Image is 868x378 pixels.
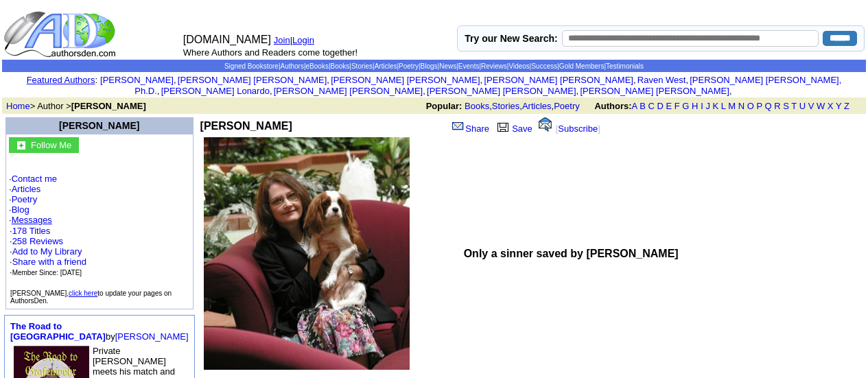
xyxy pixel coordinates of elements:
[31,140,71,150] font: Follow Me
[421,62,438,70] a: Blogs
[728,101,736,111] a: M
[732,88,734,95] font: i
[224,62,644,70] span: | | | | | | | | | | | | | |
[522,101,552,111] a: Articles
[482,77,484,84] font: i
[495,121,511,132] img: library.gif
[10,321,189,342] font: by
[426,101,462,111] b: Popular:
[640,101,646,111] a: B
[12,174,57,184] a: Contact me
[425,88,427,95] font: i
[10,321,106,342] a: The Road to [GEOGRAPHIC_DATA]
[692,101,698,111] a: H
[351,62,373,70] a: Stories
[3,10,119,58] img: logo_ad.gif
[12,257,86,267] a: Share with a friend
[274,35,290,45] a: Join
[756,101,762,111] a: P
[12,236,63,246] a: 258 Reviews
[9,215,52,225] font: ·
[452,121,464,132] img: share_page.gif
[12,204,30,215] a: Blog
[701,101,703,111] a: I
[12,215,52,225] a: Messages
[426,101,862,111] font: , , ,
[657,101,663,111] a: D
[272,88,274,95] font: i
[331,62,350,70] a: Books
[292,35,314,45] a: Login
[204,137,410,370] img: See larger image
[559,62,605,70] a: Gold Members
[427,86,576,96] a: [PERSON_NAME] [PERSON_NAME]
[666,101,672,111] a: E
[738,101,744,111] a: N
[134,75,841,96] a: [PERSON_NAME] [PERSON_NAME], Ph.D.
[27,75,97,85] font: :
[636,77,637,84] font: i
[713,101,719,111] a: K
[828,101,834,111] a: X
[783,101,789,111] a: S
[481,62,507,70] a: Reviews
[598,123,600,134] font: ]
[836,101,841,111] a: Y
[280,62,303,70] a: Authors
[69,290,97,297] a: click here
[648,101,654,111] a: C
[675,101,680,111] a: F
[451,123,489,134] a: Share
[12,246,82,257] a: Add to My Library
[492,101,519,111] a: Stories
[12,226,51,236] a: 178 Titles
[606,62,644,70] a: Testimonials
[329,77,331,84] font: i
[494,123,532,134] a: Save
[10,290,172,305] font: [PERSON_NAME], to update your pages on AuthorsDen.
[100,75,174,85] a: [PERSON_NAME]
[817,101,825,111] a: W
[161,86,270,96] a: [PERSON_NAME] Lonardo
[183,34,271,45] font: [DOMAIN_NAME]
[554,101,580,111] a: Poetry
[6,101,30,111] a: Home
[484,75,633,85] a: [PERSON_NAME] [PERSON_NAME]
[531,62,557,70] a: Success
[9,174,190,278] font: · · · ·
[791,101,797,111] a: T
[31,139,71,150] a: Follow Me
[27,75,95,85] a: Featured Authors
[12,194,38,204] a: Poetry
[465,101,489,111] a: Books
[10,226,86,277] font: · ·
[632,101,637,111] a: A
[200,120,292,132] b: [PERSON_NAME]
[176,77,178,84] font: i
[705,101,710,111] a: J
[458,62,480,70] a: Events
[17,141,25,150] img: gc.jpg
[844,101,849,111] a: Z
[375,62,397,70] a: Articles
[539,117,552,132] img: alert.gif
[594,101,631,111] b: Authors:
[682,101,689,111] a: G
[808,101,814,111] a: V
[637,75,686,85] a: Raven West
[764,101,771,111] a: Q
[306,62,329,70] a: eBooks
[508,62,529,70] a: Videos
[71,101,146,111] b: [PERSON_NAME]
[59,120,139,131] a: [PERSON_NAME]
[747,101,754,111] a: O
[159,88,161,95] font: i
[12,184,41,194] a: Articles
[178,75,327,85] a: [PERSON_NAME] [PERSON_NAME]
[721,101,726,111] a: L
[439,62,456,70] a: News
[6,101,146,111] font: > Author >
[558,123,598,134] a: Subscribe
[578,88,580,95] font: i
